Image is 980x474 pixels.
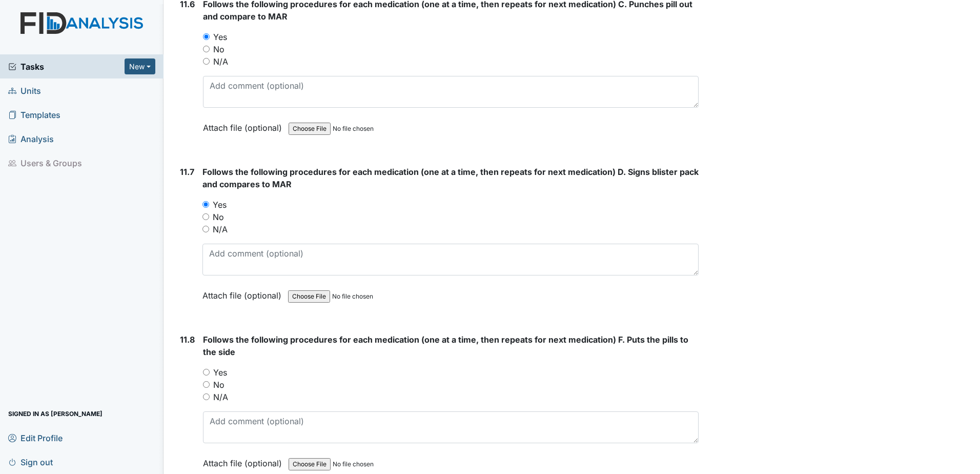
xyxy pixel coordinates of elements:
[203,334,688,357] span: Follows the following procedures for each medication (one at a time, then repeats for next medica...
[203,381,210,388] input: No
[8,131,54,147] span: Analysis
[203,33,210,40] input: Yes
[8,83,41,98] span: Units
[213,211,224,223] label: No
[203,116,286,134] label: Attach file (optional)
[202,226,209,232] input: N/A
[213,55,228,68] label: N/A
[203,369,210,376] input: Yes
[213,199,227,211] label: Yes
[125,58,155,74] button: New
[8,406,103,422] span: Signed in as [PERSON_NAME]
[213,391,228,403] label: N/A
[203,46,210,52] input: No
[213,43,224,55] label: No
[180,333,195,346] label: 11.8
[202,284,285,302] label: Attach file (optional)
[8,107,60,123] span: Templates
[213,223,228,235] label: N/A
[203,393,210,400] input: N/A
[8,454,53,470] span: Sign out
[8,61,125,73] a: Tasks
[203,58,210,65] input: N/A
[203,451,286,469] label: Attach file (optional)
[213,366,227,379] label: Yes
[8,430,63,446] span: Edit Profile
[213,31,227,43] label: Yes
[202,167,699,189] span: Follows the following procedures for each medication (one at a time, then repeats for next medica...
[180,166,194,178] label: 11.7
[213,379,224,391] label: No
[202,213,209,220] input: No
[202,201,209,208] input: Yes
